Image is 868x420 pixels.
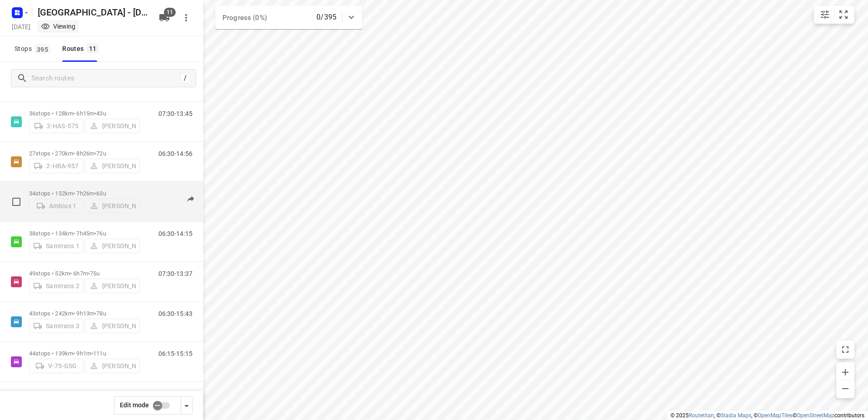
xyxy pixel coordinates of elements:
button: Fit zoom [834,5,853,24]
p: 06:15-15:15 [158,350,192,357]
div: small contained button group [814,5,854,24]
p: 34 stops • 152km • 7h26m [29,190,140,197]
button: Map settings [816,5,834,24]
button: More [177,9,195,27]
div: You are currently in view mode. To make any changes, go to edit project. [41,22,75,31]
span: Progress (0%) [222,14,267,22]
span: 75u [90,270,99,277]
span: 111u [93,350,106,357]
span: • [94,310,96,317]
p: 38 stops • 134km • 7h45m [29,230,140,237]
span: 63u [96,190,106,197]
span: 72u [96,150,106,157]
p: 06:30-14:56 [158,150,192,157]
p: 06:30-15:43 [158,310,192,317]
span: • [94,230,96,237]
span: Select [7,193,25,211]
div: / [180,73,190,83]
p: 36 stops • 128km • 6h15m [29,110,140,117]
span: 11 [87,44,99,53]
div: Routes [62,43,101,55]
a: Stadia Maps [720,412,751,419]
li: © 2025 , © , © © contributors [671,412,864,419]
p: 43 stops • 242km • 9h13m [29,310,140,317]
span: 78u [96,310,106,317]
p: 0/395 [316,12,336,23]
p: 07:30-13:45 [158,110,192,117]
button: 11 [155,9,173,27]
span: 395 [35,45,50,54]
span: • [88,270,90,277]
p: 07:30-13:37 [158,270,192,277]
span: • [94,190,96,197]
p: 44 stops • 139km • 9h1m [29,350,140,357]
div: Driver app settings [181,400,192,411]
a: OpenMapTiles [758,412,793,419]
div: Progress (0%)0/395 [215,5,362,29]
span: Edit mode [120,401,149,409]
span: • [91,350,93,357]
span: Stops [15,43,53,55]
span: • [94,110,96,117]
p: 27 stops • 270km • 8h26m [29,150,140,157]
button: Send to driver [182,190,200,208]
span: • [94,150,96,157]
p: 49 stops • 52km • 6h7m [29,270,140,277]
span: 11 [164,8,176,17]
a: OpenStreetMap [797,412,834,419]
p: 06:30-14:15 [158,230,192,237]
span: 76u [96,230,106,237]
span: 43u [96,110,106,117]
input: Search routes [31,71,180,85]
a: Routetitan [689,412,714,419]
